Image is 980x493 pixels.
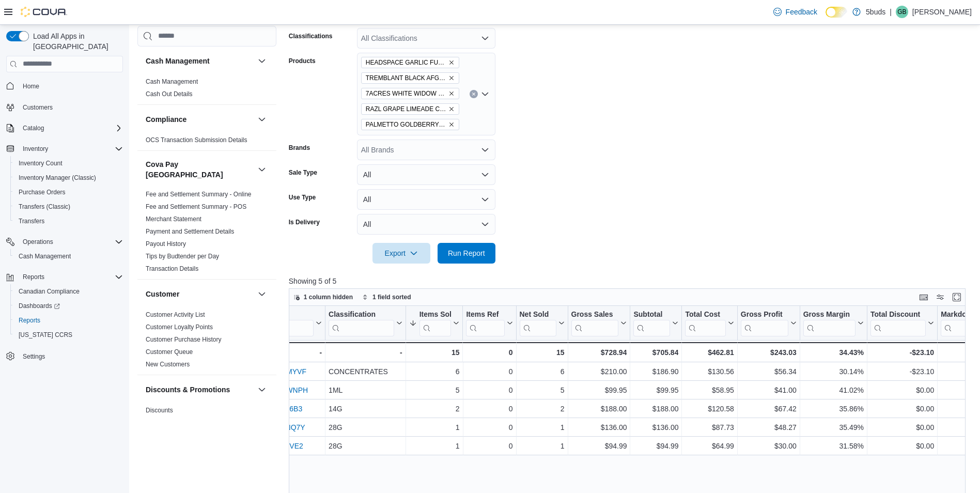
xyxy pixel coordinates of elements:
span: Reports [23,273,44,281]
span: Home [23,82,39,90]
span: 7ACRES WHITE WIDOW 28G [361,88,459,99]
span: Cash Management [146,78,198,86]
span: Washington CCRS [14,329,123,341]
span: Load All Apps in [GEOGRAPHIC_DATA] [29,31,123,52]
span: Customers [19,101,123,114]
h3: Compliance [146,114,186,125]
button: All [357,214,495,235]
button: Home [2,79,127,94]
span: PALMETTO GOLDBERRY 28G [366,119,446,130]
span: Transfers (Classic) [14,201,123,213]
span: HEADSPACE GARLIC FUMEZ 14G [361,57,459,68]
p: [PERSON_NAME] [912,6,972,18]
a: Customer Purchase History [146,336,222,343]
span: 1 column hidden [304,293,353,301]
a: Transfers (Classic) [14,201,74,213]
span: Customer Loyalty Points [146,323,213,331]
button: Cova Pay [GEOGRAPHIC_DATA] [256,163,268,176]
div: $705.84 [633,346,678,359]
a: Home [19,80,43,93]
div: Customer [137,309,276,375]
span: Run Report [448,248,485,258]
span: Dashboards [14,300,123,312]
div: $462.81 [685,346,734,359]
div: Cova Pay [GEOGRAPHIC_DATA] [137,188,276,279]
span: Fee and Settlement Summary - POS [146,203,246,211]
span: Reports [19,316,40,325]
a: [US_STATE] CCRS [14,329,76,341]
div: 15 [519,346,564,359]
span: Transfers (Classic) [19,203,70,211]
span: Payment and Settlement Details [146,227,234,236]
button: Inventory [19,143,52,155]
h3: Discounts & Promotions [146,384,230,395]
a: Dashboards [14,300,64,312]
span: Inventory Manager (Classic) [19,174,96,182]
span: Dashboards [19,302,60,310]
button: 1 column hidden [289,291,357,303]
button: Reports [19,271,49,283]
span: Inventory [19,143,123,155]
a: Merchant Statement [146,215,201,223]
div: Cash Management [137,75,276,104]
span: HEADSPACE GARLIC FUMEZ 14G [366,57,446,68]
button: Remove 7ACRES WHITE WIDOW 28G from selection in this group [448,90,455,97]
span: Customer Activity List [146,311,205,319]
span: 7ACRES WHITE WIDOW 28G [366,88,446,99]
input: Dark Mode [826,7,847,18]
button: Cova Pay [GEOGRAPHIC_DATA] [146,159,254,180]
a: OCS Transaction Submission Details [146,136,247,144]
div: 34.43% [803,346,864,359]
span: OCS Transaction Submission Details [146,136,247,144]
button: Reports [10,313,127,328]
label: Brands [289,144,310,152]
span: Inventory Count [19,159,63,167]
a: Discounts [146,407,173,414]
button: Reports [2,270,127,284]
span: Cash Management [19,252,71,260]
a: Inventory Manager (Classic) [14,172,100,184]
span: Home [19,80,123,93]
a: Customer Queue [146,348,193,356]
span: Purchase Orders [14,186,123,198]
button: Catalog [2,121,127,135]
button: Inventory Count [10,156,127,171]
span: 1 field sorted [372,293,411,301]
span: Customer Purchase History [146,335,222,344]
a: Payment and Settlement Details [146,228,234,235]
label: Use Type [289,193,316,202]
a: Tips by Budtender per Day [146,253,219,260]
button: Remove HEADSPACE GARLIC FUMEZ 14G from selection in this group [448,59,455,66]
span: Inventory Count [14,157,123,170]
span: TREMBLANT BLACK AFGHAN KUSH HASH 2G [361,72,459,84]
a: Customer Loyalty Points [146,323,213,331]
div: 15 [409,346,459,359]
button: Remove PALMETTO GOLDBERRY 28G from selection in this group [448,121,455,128]
span: Settings [19,349,123,362]
span: Transfers [14,215,123,227]
button: Operations [19,236,57,248]
button: All [357,164,495,185]
button: Cash Management [256,55,268,67]
button: Remove TREMBLANT BLACK AFGHAN KUSH HASH 2G from selection in this group [448,75,455,81]
button: Open list of options [481,34,489,42]
button: Discounts & Promotions [256,383,268,396]
span: Customers [23,103,53,112]
button: Open list of options [481,90,489,98]
h3: Cash Management [146,56,210,66]
button: Open list of options [481,146,489,154]
button: Discounts & Promotions [146,384,254,395]
span: Discounts [146,406,173,414]
span: Catalog [19,122,123,134]
span: Settings [23,352,45,361]
span: Fee and Settlement Summary - Online [146,190,252,198]
span: Transaction Details [146,265,198,273]
label: Sale Type [289,168,317,177]
a: Cash Management [146,78,198,85]
span: TREMBLANT BLACK AFGHAN KUSH HASH 2G [366,73,446,83]
a: Cash Out Details [146,90,193,98]
span: PALMETTO GOLDBERRY 28G [361,119,459,130]
div: $243.03 [741,346,797,359]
